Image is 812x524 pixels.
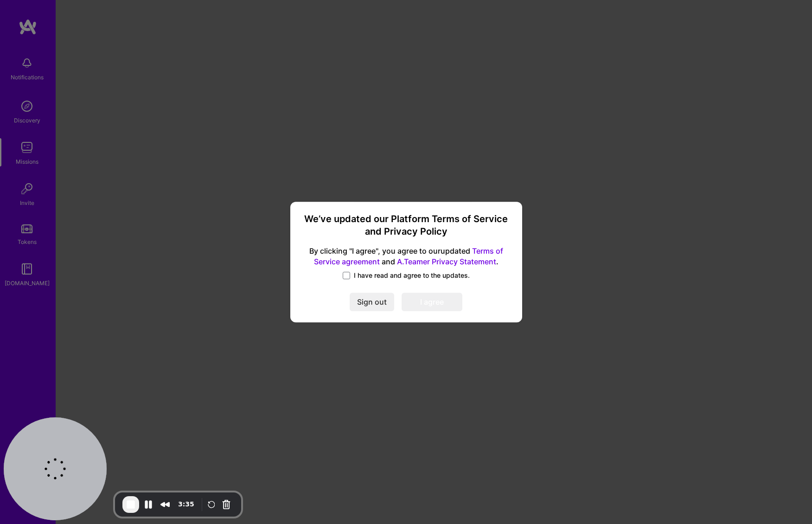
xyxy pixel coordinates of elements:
[397,257,496,266] a: A.Teamer Privacy Statement
[350,293,394,311] button: Sign out
[301,246,511,267] span: By clicking "I agree", you agree to our updated and .
[314,246,503,266] a: Terms of Service agreement
[301,213,511,238] h3: We’ve updated our Platform Terms of Service and Privacy Policy
[354,271,470,280] span: I have read and agree to the updates.
[402,293,462,311] button: I agree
